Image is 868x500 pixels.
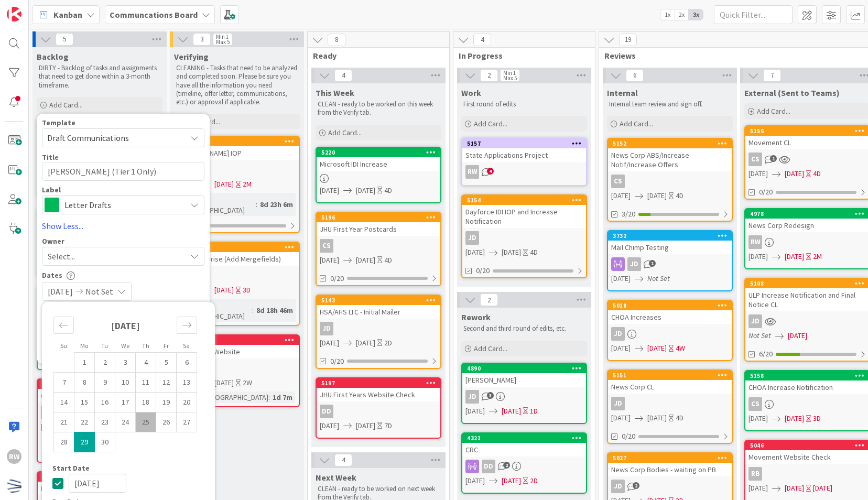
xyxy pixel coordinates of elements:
[356,255,375,266] span: [DATE]
[85,285,113,298] span: Not Set
[317,222,440,236] div: JHU First Year Postcards
[321,149,440,156] div: 5220
[95,432,115,452] td: Choose Tuesday, 09/30/2025 12:00 PM as your check-out date. It’s available.
[38,472,161,495] div: 5047LivaNova Website Check
[177,392,197,412] td: Choose Saturday, 09/20/2025 12:00 PM as your check-out date. It’s available.
[462,195,586,205] div: 5154
[95,392,115,412] td: Choose Tuesday, 09/16/2025 12:00 PM as your check-out date. It’s available.
[243,179,252,190] div: 2M
[69,474,126,493] input: MM/DD/YYYY
[608,139,732,171] div: 5152News Corp ABS/Increase Notif/Increase Offers
[136,412,156,432] td: Choose Thursday, 09/25/2025 12:00 PM as your check-out date. It’s available.
[530,247,538,258] div: 4D
[317,148,440,171] div: 5220Microsoft IDI Increase
[64,198,181,212] span: Letter Drafts
[180,336,299,344] div: 5162
[38,379,161,403] div: 5163CRC Website
[647,190,667,201] span: [DATE]
[183,342,190,350] small: Sa
[607,230,733,291] a: 3732Mail Chimp TestingJD[DATE]Not Set
[142,342,149,350] small: Th
[175,137,299,146] div: 4879
[462,231,586,245] div: JD
[607,369,733,444] a: 5151News Corp CLJD[DATE][DATE]4D0/20
[60,342,67,350] small: Su
[115,352,136,372] td: Choose Wednesday, 09/03/2025 12:00 PM as your check-out date. It’s available.
[608,241,732,254] div: Mail Chimp Testing
[608,139,732,148] div: 5152
[48,250,75,263] span: Select...
[473,34,491,46] span: 4
[136,372,156,392] td: Choose Thursday, 09/11/2025 12:00 PM as your check-out date. It’s available.
[74,392,95,412] td: Choose Monday, 09/15/2025 12:00 PM as your check-out date. It’s available.
[608,453,732,476] div: 5027News Corp Bodies - waiting on PB
[317,305,440,319] div: HSA/AHS LTC - Initial Mailer
[178,193,256,216] div: Time in [GEOGRAPHIC_DATA]
[813,483,832,494] div: [DATE]
[320,338,339,349] span: [DATE]
[611,480,625,493] div: JD
[156,372,177,392] td: Choose Friday, 09/12/2025 12:00 PM as your check-out date. It’s available.
[608,397,732,410] div: JD
[49,100,83,110] span: Add Card...
[813,251,822,262] div: 2M
[462,364,586,387] div: 4890[PERSON_NAME]
[759,349,773,360] span: 6/20
[660,9,675,20] span: 1x
[613,372,732,379] div: 5151
[42,271,62,279] span: Dates
[502,475,521,486] span: [DATE]
[608,231,732,254] div: 3732Mail Chimp Testing
[214,285,234,296] span: [DATE]
[37,378,162,463] a: 5163CRC WebsiteDD[DATE][DATE]2WTime in [GEOGRAPHIC_DATA]:6d 20h 49m
[115,372,136,392] td: Choose Wednesday, 09/10/2025 12:00 PM as your check-out date. It’s available.
[316,147,441,203] a: 5220Microsoft IDI Increase[DATE][DATE]4D
[317,405,440,418] div: DD
[785,168,804,179] span: [DATE]
[748,168,768,179] span: [DATE]
[785,413,804,424] span: [DATE]
[74,372,95,392] td: Choose Monday, 09/08/2025 12:00 PM as your check-out date. It’s available.
[649,260,656,267] span: 1
[785,251,804,262] span: [DATE]
[467,434,586,442] div: 4321
[462,390,586,404] div: JD
[214,377,234,388] span: [DATE]
[320,322,333,335] div: JD
[714,5,793,24] input: Quick Filter...
[174,334,300,407] a: 5162News Corp WebsiteRB[DATE][DATE]2WTime in [GEOGRAPHIC_DATA]:1d 7m
[136,352,156,372] td: Choose Thursday, 09/04/2025 12:00 PM as your check-out date. It’s available.
[164,342,169,350] small: Fr
[530,406,538,417] div: 1D
[193,33,211,46] span: 3
[785,483,804,494] span: [DATE]
[462,460,586,473] div: DD
[178,392,268,403] div: Time in [GEOGRAPHIC_DATA]
[467,197,586,204] div: 5154
[74,352,95,372] td: Choose Monday, 09/01/2025 12:00 PM as your check-out date. It’s available.
[748,397,762,411] div: CS
[356,420,375,431] span: [DATE]
[487,168,494,175] span: 4
[316,212,441,286] a: 5196JHU First Year PostcardsCS[DATE][DATE]4D0/20
[462,139,586,148] div: 5157
[675,9,689,20] span: 2x
[465,390,479,404] div: JD
[178,299,252,322] div: Time in [GEOGRAPHIC_DATA]
[53,8,82,21] span: Kanban
[462,373,586,387] div: [PERSON_NAME]
[156,412,177,432] td: Choose Friday, 09/26/2025 12:00 PM as your check-out date. It’s available.
[42,307,209,464] div: Calendar
[42,237,64,245] span: Owner
[38,406,161,419] div: DD
[80,342,88,350] small: Mo
[243,377,252,388] div: 2W
[676,343,685,354] div: 4W
[608,310,732,324] div: CHOA Increases
[608,453,732,463] div: 5027
[38,472,161,482] div: 5047
[748,251,768,262] span: [DATE]
[252,305,254,316] span: :
[74,412,95,432] td: Choose Monday, 09/22/2025 12:00 PM as your check-out date. It’s available.
[813,413,821,424] div: 3D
